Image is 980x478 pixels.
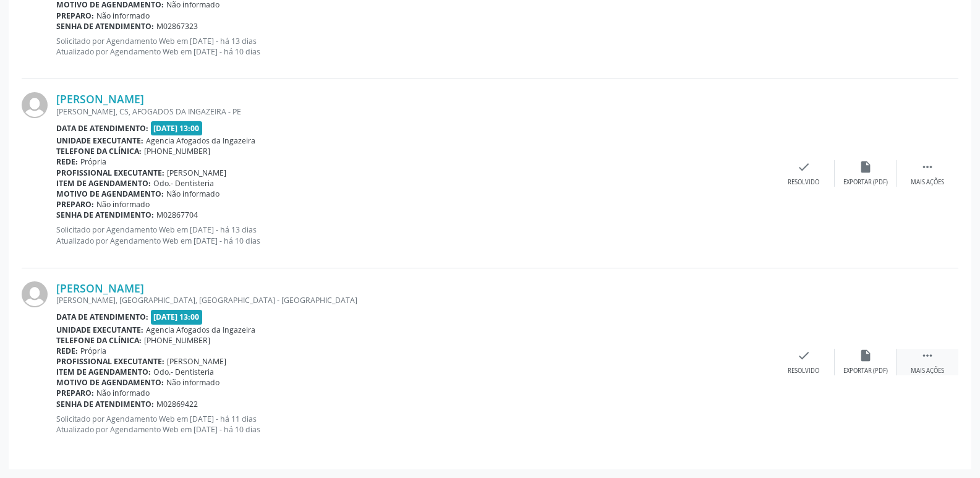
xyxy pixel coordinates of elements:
[788,178,819,187] div: Resolvido
[56,388,94,398] b: Preparo:
[80,156,106,167] span: Própria
[56,377,164,388] b: Motivo de agendamento:
[22,281,48,307] img: img
[921,160,934,174] i: 
[166,377,219,388] span: Não informado
[153,367,214,377] span: Odo.- Dentisteria
[911,178,944,187] div: Mais ações
[96,199,150,210] span: Não informado
[146,135,255,146] span: Agencia Afogados da Ingazeira
[797,160,811,174] i: check
[56,36,773,57] p: Solicitado por Agendamento Web em [DATE] - há 13 dias Atualizado por Agendamento Web em [DATE] - ...
[921,349,934,362] i: 
[843,367,888,375] div: Exportar (PDF)
[56,123,148,134] b: Data de atendimento:
[56,11,94,21] b: Preparo:
[56,156,78,167] b: Rede:
[146,325,255,335] span: Agencia Afogados da Ingazeira
[153,178,214,189] span: Odo.- Dentisteria
[151,310,203,324] span: [DATE] 13:00
[167,356,226,367] span: [PERSON_NAME]
[56,189,164,199] b: Motivo de agendamento:
[843,178,888,187] div: Exportar (PDF)
[56,399,154,409] b: Senha de atendimento:
[56,325,143,335] b: Unidade executante:
[56,135,143,146] b: Unidade executante:
[56,295,773,305] div: [PERSON_NAME], [GEOGRAPHIC_DATA], [GEOGRAPHIC_DATA] - [GEOGRAPHIC_DATA]
[56,21,154,32] b: Senha de atendimento:
[56,224,773,245] p: Solicitado por Agendamento Web em [DATE] - há 13 dias Atualizado por Agendamento Web em [DATE] - ...
[80,346,106,356] span: Própria
[56,199,94,210] b: Preparo:
[56,106,773,117] div: [PERSON_NAME], CS, AFOGADOS DA INGAZEIRA - PE
[166,189,219,199] span: Não informado
[56,178,151,189] b: Item de agendamento:
[56,367,151,377] b: Item de agendamento:
[144,335,210,346] span: [PHONE_NUMBER]
[859,349,872,362] i: insert_drive_file
[56,312,148,322] b: Data de atendimento:
[96,388,150,398] span: Não informado
[22,92,48,118] img: img
[56,414,773,435] p: Solicitado por Agendamento Web em [DATE] - há 11 dias Atualizado por Agendamento Web em [DATE] - ...
[167,168,226,178] span: [PERSON_NAME]
[56,356,164,367] b: Profissional executante:
[56,335,142,346] b: Telefone da clínica:
[788,367,819,375] div: Resolvido
[156,399,198,409] span: M02869422
[144,146,210,156] span: [PHONE_NUMBER]
[151,121,203,135] span: [DATE] 13:00
[156,210,198,220] span: M02867704
[797,349,811,362] i: check
[56,146,142,156] b: Telefone da clínica:
[56,92,144,106] a: [PERSON_NAME]
[56,281,144,295] a: [PERSON_NAME]
[56,210,154,220] b: Senha de atendimento:
[859,160,872,174] i: insert_drive_file
[56,346,78,356] b: Rede:
[96,11,150,21] span: Não informado
[156,21,198,32] span: M02867323
[911,367,944,375] div: Mais ações
[56,168,164,178] b: Profissional executante:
